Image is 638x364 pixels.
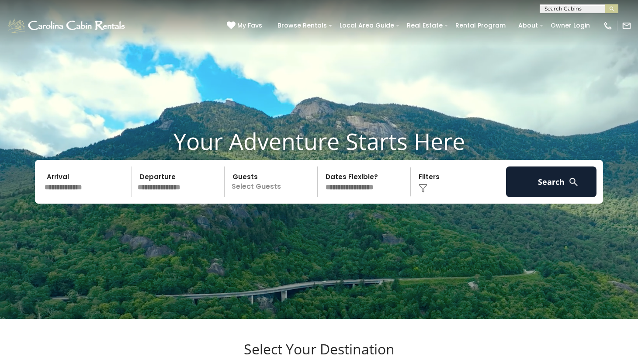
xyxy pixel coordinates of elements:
[546,19,594,32] a: Owner Login
[514,19,542,32] a: About
[622,21,631,31] img: mail-regular-white.png
[451,19,510,32] a: Rental Program
[227,166,317,197] p: Select Guests
[273,19,331,32] a: Browse Rentals
[568,177,579,187] img: search-regular-white.png
[402,19,447,32] a: Real Estate
[419,184,427,193] img: filter--v1.png
[7,128,631,155] h1: Your Adventure Starts Here
[335,19,399,32] a: Local Area Guide
[227,21,264,31] a: My Favs
[7,17,128,35] img: White-1-1-2.png
[603,21,613,31] img: phone-regular-white.png
[506,166,596,197] button: Search
[237,21,262,30] span: My Favs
